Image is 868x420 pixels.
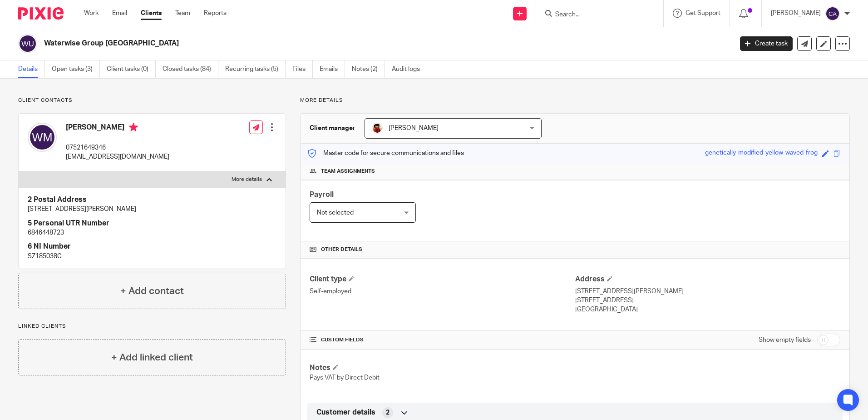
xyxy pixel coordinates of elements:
[307,149,464,158] p: Master code for secure communications and files
[107,60,156,78] a: Client tasks (0)
[705,148,818,159] div: genetically-modified-yellow-waved-frog
[44,39,590,48] h2: Waterwise Group [GEOGRAPHIC_DATA]
[554,11,636,19] input: Search
[28,219,276,228] h4: 5 Personal UTR Number
[28,242,276,251] h4: 6 NI Number
[825,6,840,21] img: svg%3E
[310,375,380,381] span: Pays VAT by Direct Debit
[28,195,276,205] h4: 2 Postal Address
[310,336,575,344] h4: CUSTOM FIELDS
[18,323,286,330] p: Linked clients
[686,10,720,16] span: Get Support
[389,125,439,131] span: [PERSON_NAME]
[175,9,190,18] a: Team
[575,275,840,284] h4: Address
[66,143,169,152] p: 07521649346
[18,7,64,20] img: Pixie
[352,60,385,78] a: Notes (2)
[759,335,811,345] label: Show empty fields
[386,408,390,417] span: 2
[292,60,313,78] a: Files
[18,97,286,104] p: Client contacts
[28,123,57,152] img: svg%3E
[317,210,354,216] span: Not selected
[28,252,276,261] p: SZ185038C
[392,60,427,78] a: Audit logs
[575,287,840,296] p: [STREET_ADDRESS][PERSON_NAME]
[204,9,227,18] a: Reports
[141,9,162,18] a: Clients
[771,9,821,18] p: [PERSON_NAME]
[28,205,276,214] p: [STREET_ADDRESS][PERSON_NAME]
[111,350,193,365] h4: + Add linked client
[310,363,575,373] h4: Notes
[320,60,345,78] a: Emails
[321,168,375,175] span: Team assignments
[66,152,169,161] p: [EMAIL_ADDRESS][DOMAIN_NAME]
[163,60,218,78] a: Closed tasks (84)
[310,275,575,284] h4: Client type
[300,97,850,104] p: More details
[52,60,100,78] a: Open tasks (3)
[120,284,184,298] h4: + Add contact
[84,9,99,18] a: Work
[316,408,375,417] span: Customer details
[18,34,37,53] img: svg%3E
[310,287,575,296] p: Self-employed
[112,9,127,18] a: Email
[232,176,262,183] p: More details
[575,296,840,305] p: [STREET_ADDRESS]
[321,246,362,253] span: Other details
[372,123,383,134] img: Phil%20Baby%20pictures%20(3).JPG
[28,228,276,237] p: 6846448723
[225,60,286,78] a: Recurring tasks (5)
[66,123,169,134] h4: [PERSON_NAME]
[575,305,840,314] p: [GEOGRAPHIC_DATA]
[18,60,45,78] a: Details
[740,36,793,51] a: Create task
[310,124,355,133] h3: Client manager
[129,123,138,132] i: Primary
[310,191,334,198] span: Payroll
